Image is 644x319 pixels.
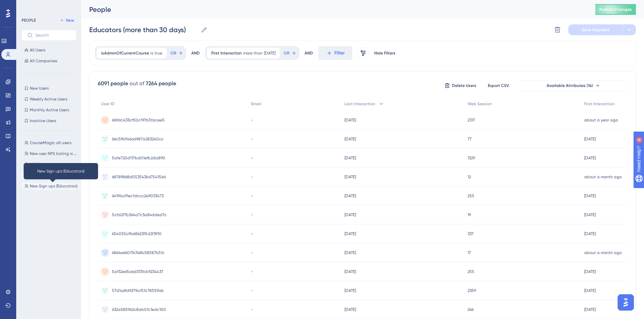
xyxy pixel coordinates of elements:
[251,155,253,161] span: -
[30,151,78,156] span: New user NPS (rating is greater than 5)
[468,136,472,142] span: 77
[112,250,165,255] span: 6864e660174748b58587b51c
[30,183,77,189] span: New Sign ups (Educators)
[251,250,253,255] span: -
[584,269,596,274] time: [DATE]
[66,18,74,23] span: New
[35,33,71,38] input: Search
[251,231,253,236] span: -
[584,101,615,107] span: First Interaction
[344,101,375,107] span: Last Interaction
[584,212,596,217] time: [DATE]
[584,137,596,141] time: [DATE]
[243,50,263,56] span: more than
[251,136,253,142] span: -
[98,79,128,88] div: 6091 people
[112,269,163,274] span: 5af32e65a6d3131cb9234437
[112,117,165,123] span: 669dc433cf50c197b5facee5
[30,58,57,64] span: All Companies
[16,2,42,10] span: Need Help?
[468,193,474,199] span: 255
[468,288,476,293] span: 2359
[547,83,593,88] span: Available Attributes (14)
[334,49,345,57] span: Filter
[101,101,115,107] span: User ID
[468,231,474,236] span: 337
[251,307,253,312] span: -
[251,269,253,274] span: -
[112,174,166,180] span: 68789868d053543b6754156d
[30,96,67,102] span: Weekly Active Users
[305,46,313,60] div: AND
[584,250,622,255] time: about a month ago
[374,50,396,56] span: Hide Filters
[584,118,618,122] time: about a year ago
[47,3,49,9] div: 4
[488,83,509,88] span: Export CSV
[468,212,471,218] span: 19
[170,50,176,56] span: OR
[444,80,477,91] button: Delete Users
[169,48,184,59] button: OR
[344,307,356,312] time: [DATE]
[468,269,474,274] span: 255
[584,193,596,198] time: [DATE]
[468,101,492,107] span: Web Session
[468,250,471,255] span: 17
[344,193,356,198] time: [DATE]
[30,86,49,91] span: New Users
[284,50,289,56] span: OR
[344,156,356,160] time: [DATE]
[468,117,475,123] span: 2317
[57,16,76,24] button: New
[584,288,596,293] time: [DATE]
[112,231,162,236] span: 654055cff468623f5d2f3910
[344,118,356,122] time: [DATE]
[344,250,356,255] time: [DATE]
[22,182,80,190] button: New Sign ups (Educators)
[568,24,622,35] button: Save Segment
[22,171,80,179] button: Educators (more than 30 days)
[452,83,476,88] span: Delete Users
[101,50,149,56] span: isAdminOfCurrentCourse
[344,175,356,179] time: [DATE]
[251,288,253,293] span: -
[30,107,69,113] span: Monthly Active Users
[22,95,76,103] button: Weekly Active Users
[22,139,80,147] button: CourseMagic all users
[112,155,165,161] span: 5afe720d117bd01efb2da890
[112,193,164,199] span: 64194a91ec1dccc2e9033473
[344,269,356,274] time: [DATE]
[582,27,610,32] span: Save Segment
[584,307,596,312] time: [DATE]
[22,106,76,114] button: Monthly Active Users
[468,307,474,312] span: 266
[22,117,76,125] button: Inactive Users
[30,47,45,53] span: All Users
[150,50,153,56] span: is
[251,174,253,180] span: -
[264,50,276,56] span: [DATE]
[616,292,636,313] iframe: UserGuiding AI Assistant Launcher
[112,307,166,312] span: 632a585962c8ab01c1edc100
[251,101,261,107] span: Email
[22,18,36,23] div: PEOPLE
[112,212,167,218] span: 5cfd2f7b364a7c3a84dded7c
[251,117,253,123] span: -
[22,160,80,168] button: All Educators
[584,156,596,160] time: [DATE]
[344,288,356,293] time: [DATE]
[22,150,80,158] button: New user NPS (rating is greater than 5)
[112,288,164,293] span: 57d1a6fd9279a151c78559ab
[146,79,176,88] div: 7264 people
[251,193,253,199] span: -
[22,84,76,92] button: New Users
[374,48,396,59] button: Hide Filters
[344,212,356,217] time: [DATE]
[599,7,632,12] span: Publish Changes
[595,4,636,15] button: Publish Changes
[344,231,356,236] time: [DATE]
[584,175,622,179] time: about a month ago
[129,79,144,88] div: out of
